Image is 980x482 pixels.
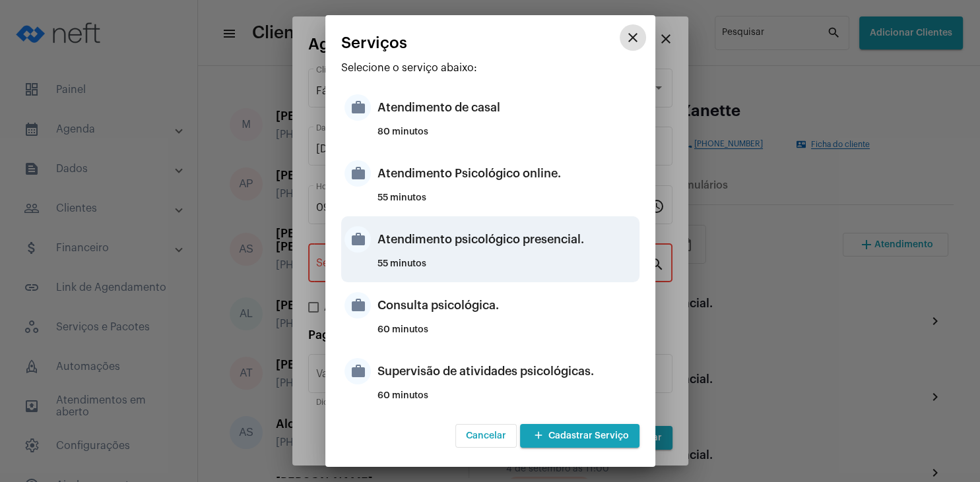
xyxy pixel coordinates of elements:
[377,391,636,411] div: 60 minutos
[520,424,639,448] button: Cadastrar Serviço
[625,30,641,45] mat-icon: close
[455,424,517,448] button: Cancelar
[377,193,636,213] div: 55 minutos
[377,325,636,345] div: 60 minutos
[377,259,636,279] div: 55 minutos
[531,431,629,440] span: Cadastrar Serviço
[341,34,407,51] span: Serviços
[344,160,371,187] mat-icon: work
[377,220,636,259] div: Atendimento psicológico presencial.
[377,286,636,325] div: Consulta psicológica.
[344,358,371,384] mat-icon: work
[344,94,371,121] mat-icon: work
[377,88,636,127] div: Atendimento de casal
[344,292,371,318] mat-icon: work
[341,62,639,74] p: Selecione o serviço abaixo:
[377,127,636,147] div: 80 minutos
[466,431,506,440] span: Cancelar
[344,226,371,253] mat-icon: work
[377,154,636,193] div: Atendimento Psicológico online.
[531,427,546,445] mat-icon: add
[377,351,636,391] div: Supervisão de atividades psicológicas.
